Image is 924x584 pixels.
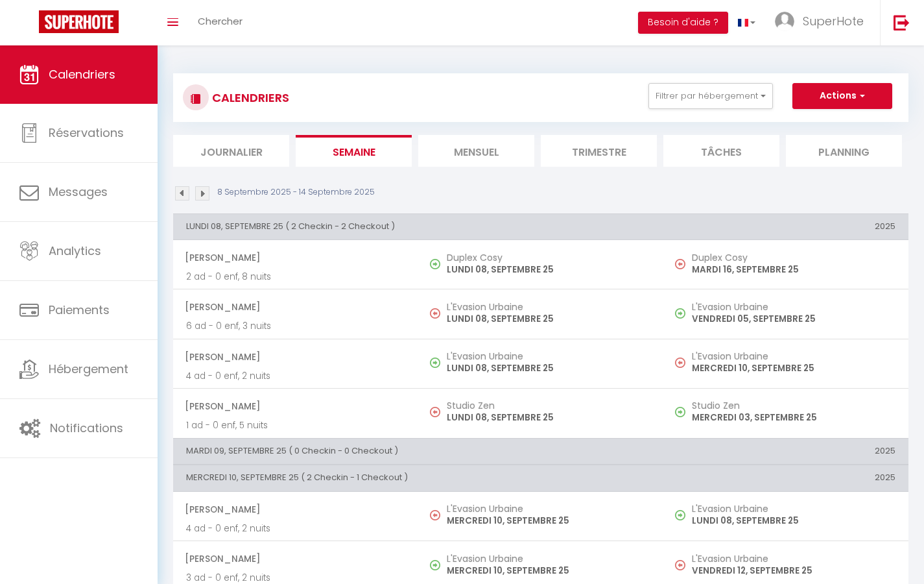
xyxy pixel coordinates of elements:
p: 4 ad - 0 enf, 2 nuits [186,369,405,383]
p: 8 Septembre 2025 - 14 Septembre 2025 [217,186,375,199]
p: 1 ad - 0 enf, 5 nuits [186,419,405,432]
h5: L'Evasion Urbaine [447,302,650,312]
h5: L'Evasion Urbaine [447,504,650,514]
img: Super Booking [39,10,119,33]
span: [PERSON_NAME] [185,546,405,571]
img: NO IMAGE [675,259,685,269]
button: Ouvrir le widget de chat LiveChat [10,5,49,44]
span: [PERSON_NAME] [185,394,405,419]
img: NO IMAGE [430,510,440,520]
p: MERCREDI 10, SEPTEMBRE 25 [447,564,650,578]
p: 2 ad - 0 enf, 8 nuits [186,270,405,284]
h5: Studio Zen [447,400,650,411]
li: Tâches [663,135,779,167]
p: MARDI 16, SEPTEMBRE 25 [692,263,895,276]
li: Planning [786,135,902,167]
span: Paiements [49,302,110,318]
li: Trimestre [541,135,657,167]
p: LUNDI 08, SEPTEMBRE 25 [447,263,650,276]
th: MERCREDI 10, SEPTEMBRE 25 ( 2 Checkin - 1 Checkout ) [173,465,663,491]
p: LUNDI 08, SEPTEMBRE 25 [447,312,650,326]
img: NO IMAGE [675,560,685,570]
h5: L'Evasion Urbaine [692,351,895,361]
h5: L'Evasion Urbaine [692,554,895,564]
p: LUNDI 08, SEPTEMBRE 25 [692,514,895,528]
span: [PERSON_NAME] [185,245,405,270]
span: Réservations [49,125,124,141]
button: Actions [792,83,892,109]
h5: L'Evasion Urbaine [692,504,895,514]
span: Analytics [49,243,101,259]
span: [PERSON_NAME] [185,295,405,319]
img: NO IMAGE [430,407,440,417]
p: MERCREDI 10, SEPTEMBRE 25 [447,514,650,528]
button: Besoin d'aide ? [638,12,728,34]
li: Semaine [296,135,412,167]
p: MERCREDI 10, SEPTEMBRE 25 [692,361,895,375]
th: MARDI 09, SEPTEMBRE 25 ( 0 Checkin - 0 Checkout ) [173,438,663,464]
li: Mensuel [418,135,534,167]
h5: L'Evasion Urbaine [447,554,650,564]
span: [PERSON_NAME] [185,345,405,369]
span: Calendriers [49,66,115,82]
th: 2025 [663,213,908,239]
p: 4 ad - 0 enf, 2 nuits [186,522,405,535]
img: NO IMAGE [675,308,685,319]
p: VENDREDI 12, SEPTEMBRE 25 [692,564,895,578]
h5: Duplex Cosy [692,252,895,263]
img: NO IMAGE [675,407,685,417]
p: LUNDI 08, SEPTEMBRE 25 [447,361,650,375]
img: NO IMAGE [675,510,685,520]
h3: CALENDRIERS [209,83,289,112]
span: Hébergement [49,361,128,377]
span: SuperHote [803,13,864,29]
h5: Studio Zen [692,400,895,411]
p: LUNDI 08, SEPTEMBRE 25 [447,411,650,424]
h5: L'Evasion Urbaine [692,302,895,312]
img: NO IMAGE [430,308,440,319]
span: Notifications [50,420,123,436]
p: 6 ad - 0 enf, 3 nuits [186,319,405,333]
img: logout [894,14,910,30]
img: ... [775,12,794,31]
button: Filtrer par hébergement [648,83,773,109]
th: 2025 [663,465,908,491]
th: 2025 [663,438,908,464]
h5: Duplex Cosy [447,252,650,263]
span: Messages [49,184,108,200]
span: Chercher [198,14,243,28]
img: NO IMAGE [675,358,685,368]
p: VENDREDI 05, SEPTEMBRE 25 [692,312,895,326]
h5: L'Evasion Urbaine [447,351,650,361]
p: MERCREDI 03, SEPTEMBRE 25 [692,411,895,424]
span: [PERSON_NAME] [185,497,405,522]
li: Journalier [173,135,289,167]
th: LUNDI 08, SEPTEMBRE 25 ( 2 Checkin - 2 Checkout ) [173,213,663,239]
